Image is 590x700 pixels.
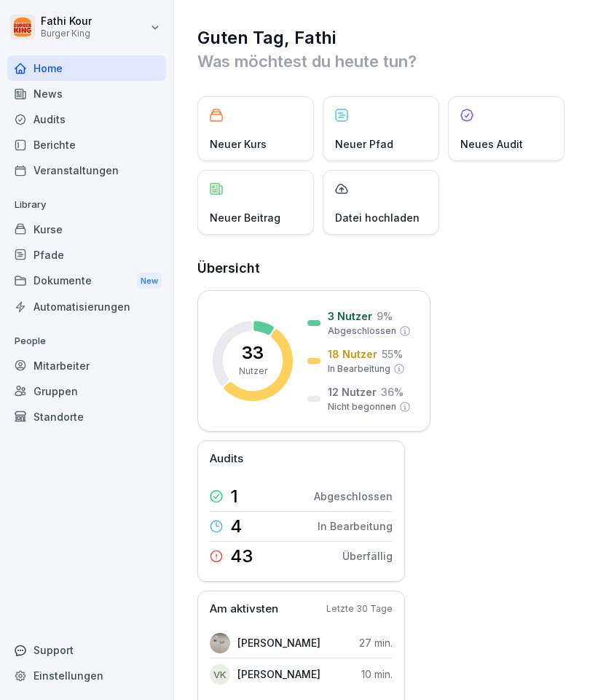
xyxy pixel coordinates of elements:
[197,258,568,279] h2: Übersicht
[242,344,264,362] p: 33
[210,601,278,618] p: Am aktivsten
[328,308,372,324] p: 3 Nutzer
[41,15,92,28] p: Fathi Kour
[381,384,404,400] p: 36 %
[237,666,320,682] p: [PERSON_NAME]
[328,346,377,362] p: 18 Nutzer
[210,210,280,225] p: Neuer Beitrag
[7,268,166,295] a: DokumenteNew
[318,518,393,534] p: In Bearbeitung
[7,268,166,295] div: Dokumente
[197,26,568,50] h1: Guten Tag, Fathi
[328,324,396,338] p: Abgeschlossen
[382,346,403,362] p: 55 %
[7,330,166,353] p: People
[7,242,166,268] a: Pfade
[7,663,166,688] a: Einstellungen
[197,50,568,73] p: Was möchtest du heute tun?
[7,353,166,378] a: Mitarbeiter
[335,210,420,225] p: Datei hochladen
[328,384,377,400] p: 12 Nutzer
[7,132,166,157] a: Berichte
[210,136,267,152] p: Neuer Kurs
[137,273,162,289] div: New
[361,666,393,682] p: 10 min.
[377,308,393,324] p: 9 %
[230,518,242,535] p: 4
[7,193,166,217] p: Library
[210,664,230,685] div: VK
[41,28,92,39] p: Burger King
[7,404,166,429] a: Standorte
[335,136,393,152] p: Neuer Pfad
[342,548,393,564] p: Überfällig
[7,55,166,81] a: Home
[7,378,166,404] a: Gruppen
[230,488,238,505] p: 1
[7,106,166,132] a: Audits
[237,635,320,650] p: [PERSON_NAME]
[328,400,396,413] p: Nicht begonnen
[210,451,243,467] p: Audits
[7,294,166,319] a: Automatisierungen
[7,81,166,106] a: News
[7,637,166,663] div: Support
[328,362,390,376] p: In Bearbeitung
[359,635,393,650] p: 27 min.
[230,548,253,565] p: 43
[7,217,166,242] a: Kurse
[239,365,267,378] p: Nutzer
[326,602,393,615] p: Letzte 30 Tage
[7,157,166,183] a: Veranstaltungen
[314,489,393,504] p: Abgeschlossen
[210,633,230,653] img: kmgd3ijskurtbkmrmfhcj6f5.png
[460,136,523,152] p: Neues Audit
